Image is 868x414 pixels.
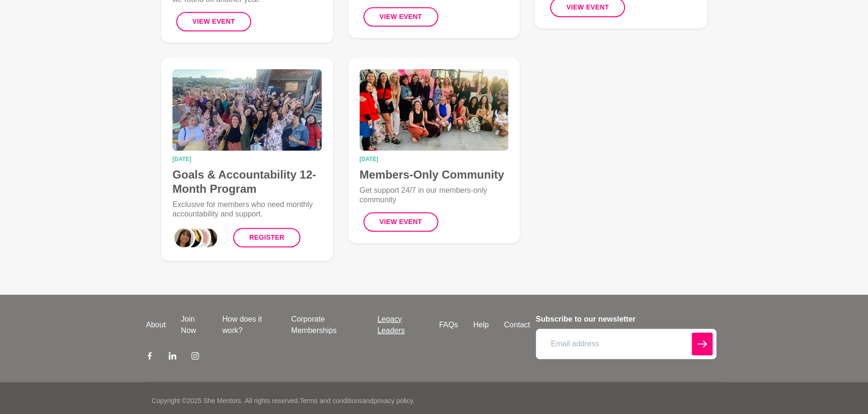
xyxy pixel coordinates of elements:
div: 3_Christine Pietersz [196,226,219,249]
time: [DATE] [360,156,509,162]
div: 2_Gabby Verma [189,226,211,249]
a: Register [233,228,300,247]
a: About [138,319,173,331]
h4: Subscribe to our newsletter [536,314,716,325]
p: Exclusive for members who need monthly accountability and support. [172,200,322,219]
h4: Members-Only Community [360,168,509,182]
a: Terms and conditions [299,397,362,405]
a: Members-Only Community[DATE]Members-Only CommunityGet support 24/7 in our members-only communityV... [348,58,520,243]
a: LinkedIn [169,351,176,363]
a: Help [466,319,497,331]
a: How does it work? [215,314,283,336]
p: Copyright © 2025 She Mentors . [152,396,243,406]
a: Legacy Leaders [370,314,431,336]
a: Contact [497,319,538,331]
img: Goals & Accountability 12-Month Program [172,69,322,151]
a: Goals & Accountability 12-Month Program[DATE]Goals & Accountability 12-Month ProgramExclusive for... [161,58,333,261]
a: Corporate Memberships [283,314,370,336]
img: Members-Only Community [360,69,509,151]
button: View Event [363,212,438,232]
div: 1_Tam Jones [181,226,203,249]
p: All rights reserved. and . [244,396,414,406]
time: [DATE] [172,156,322,162]
button: View Event [363,7,438,27]
button: View Event [176,12,251,31]
a: Instagram [191,351,199,363]
a: FAQs [432,319,466,331]
a: privacy policy [373,397,413,405]
a: Facebook [146,351,154,363]
p: Get support 24/7 in our members-only community [360,186,509,205]
input: Email address [536,329,716,359]
div: 0_April [172,226,195,249]
h4: Goals & Accountability 12-Month Program [172,168,322,196]
a: Join Now [173,314,215,336]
